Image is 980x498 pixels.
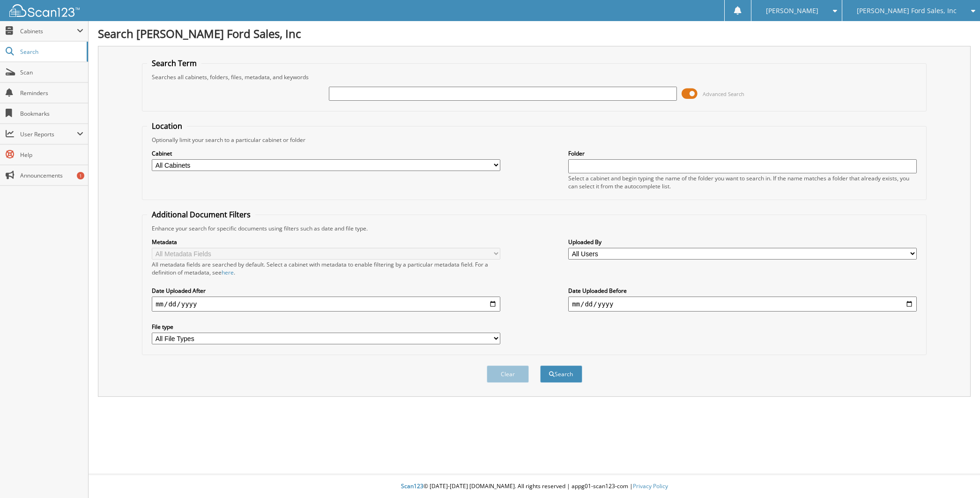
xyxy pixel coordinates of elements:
[152,149,500,157] label: Cabinet
[20,110,83,118] span: Bookmarks
[152,323,500,331] label: File type
[703,90,744,97] span: Advanced Search
[147,209,255,220] legend: Additional Document Filters
[147,224,921,232] div: Enhance your search for specific documents using filters such as date and file type.
[766,8,818,14] span: [PERSON_NAME]
[933,453,980,498] iframe: Chat Widget
[152,238,500,246] label: Metadata
[401,482,423,490] span: Scan123
[20,171,83,179] span: Announcements
[568,297,917,312] input: end
[147,58,201,68] legend: Search Term
[152,260,500,276] div: All metadata fields are searched by default. Select a cabinet with metadata to enable filtering b...
[147,136,921,144] div: Optionally limit your search to a particular cabinet or folder
[487,365,529,383] button: Clear
[857,8,957,14] span: [PERSON_NAME] Ford Sales, Inc
[222,268,234,276] a: here
[20,151,83,159] span: Help
[568,149,917,157] label: Folder
[568,174,917,190] div: Select a cabinet and begin typing the name of the folder you want to search in. If the name match...
[147,73,921,81] div: Searches all cabinets, folders, files, metadata, and keywords
[89,475,980,498] div: © [DATE]-[DATE] [DOMAIN_NAME]. All rights reserved | appg01-scan123-com |
[568,238,917,246] label: Uploaded By
[9,4,80,17] img: scan123-logo-white.svg
[20,68,83,76] span: Scan
[20,27,77,35] span: Cabinets
[152,287,500,295] label: Date Uploaded After
[20,89,83,97] span: Reminders
[20,48,82,56] span: Search
[20,130,77,138] span: User Reports
[147,121,187,131] legend: Location
[540,365,582,383] button: Search
[98,26,971,41] h1: Search [PERSON_NAME] Ford Sales, Inc
[152,297,500,312] input: start
[77,172,84,179] div: 1
[633,482,668,490] a: Privacy Policy
[568,287,917,295] label: Date Uploaded Before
